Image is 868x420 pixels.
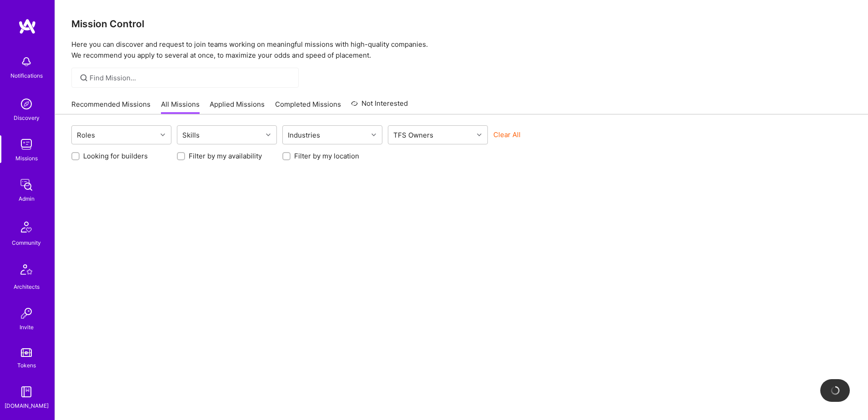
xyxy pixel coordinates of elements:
[17,304,35,322] img: Invite
[79,73,89,83] i: icon SearchGrey
[10,71,43,80] div: Notifications
[828,384,841,397] img: loading
[15,260,37,282] img: Architects
[477,133,482,137] i: icon Chevron
[19,194,35,203] div: Admin
[20,322,34,332] div: Invite
[14,282,40,292] div: Architects
[161,99,200,114] a: All Missions
[75,128,97,142] div: Roles
[21,348,32,357] img: tokens
[5,401,49,410] div: [DOMAIN_NAME]
[18,18,36,35] img: logo
[210,99,265,114] a: Applied Missions
[180,128,202,142] div: Skills
[14,113,40,123] div: Discovery
[189,151,262,161] label: Filter by my availability
[83,151,148,161] label: Looking for builders
[266,133,271,137] i: icon Chevron
[17,383,35,401] img: guide book
[286,128,322,142] div: Industries
[15,153,38,163] div: Missions
[17,361,36,370] div: Tokens
[493,130,521,139] button: Clear All
[17,176,35,194] img: admin teamwork
[71,99,151,114] a: Recommended Missions
[17,95,35,113] img: discovery
[71,18,852,30] h3: Mission Control
[351,98,408,114] a: Not Interested
[15,216,37,238] img: Community
[17,135,35,153] img: teamwork
[90,73,292,83] input: Find Mission...
[391,128,436,142] div: TFS Owners
[12,238,41,247] div: Community
[17,53,35,71] img: bell
[275,99,341,114] a: Completed Missions
[294,151,359,161] label: Filter by my location
[161,133,165,137] i: icon Chevron
[71,39,852,61] p: Here you can discover and request to join teams working on meaningful missions with high-quality ...
[371,133,376,137] i: icon Chevron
